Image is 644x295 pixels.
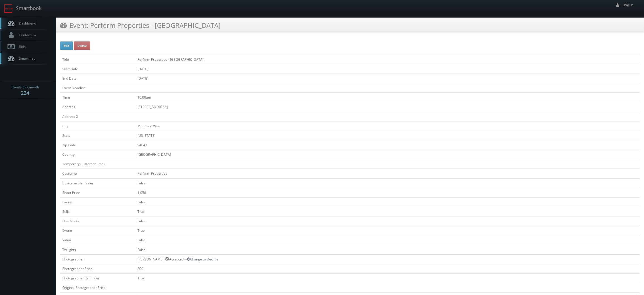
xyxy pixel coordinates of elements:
td: False [135,197,640,207]
td: City [60,121,135,131]
td: Panos [60,197,135,207]
td: [US_STATE] [135,131,640,140]
td: 1,050 [135,188,640,197]
td: True [135,226,640,235]
td: State [60,131,135,140]
td: Twilights [60,245,135,254]
span: Bids [16,44,26,49]
td: [PERSON_NAME] - Accepted -- [135,254,640,264]
td: True [135,207,640,216]
td: False [135,245,640,254]
td: Shoot Price [60,188,135,197]
span: Smartmap [16,56,35,61]
strong: 224 [21,89,29,96]
span: Events this month [11,84,39,90]
td: Title [60,55,135,64]
td: Perform Properties - [GEOGRAPHIC_DATA] [135,55,640,64]
button: Delete [74,42,90,50]
td: Headshots [60,216,135,226]
td: [STREET_ADDRESS] [135,102,640,112]
td: 94043 [135,140,640,150]
td: Zip Code [60,140,135,150]
td: Original Photographer Price [60,283,135,292]
span: Dashboard [16,21,36,26]
td: False [135,178,640,188]
td: Customer Reminder [60,178,135,188]
td: True [135,273,640,283]
td: End Date [60,74,135,83]
td: [DATE] [135,74,640,83]
td: Stills [60,207,135,216]
td: Video [60,235,135,245]
button: Edit [60,42,73,50]
h3: Event: Perform Properties - [GEOGRAPHIC_DATA] [60,20,221,30]
td: Photographer Price [60,264,135,273]
td: 10:00am [135,93,640,102]
span: Will [624,3,635,8]
td: Time [60,93,135,102]
td: [DATE] [135,64,640,74]
td: Temporary Customer Email [60,159,135,169]
td: Address [60,102,135,112]
img: smartbook-logo.png [4,4,13,13]
td: Customer [60,169,135,178]
td: Photographer [60,254,135,264]
td: 200 [135,264,640,273]
td: Perform Properties [135,169,640,178]
td: Country [60,150,135,159]
td: Drone [60,226,135,235]
td: Event Deadline [60,83,135,93]
td: Address 2 [60,112,135,121]
td: False [135,235,640,245]
td: Mountain View [135,121,640,131]
td: [GEOGRAPHIC_DATA] [135,150,640,159]
span: Contacts [16,33,38,37]
a: Change to Decline [187,257,218,262]
td: Start Date [60,64,135,74]
td: Photographer Reminder [60,273,135,283]
td: False [135,216,640,226]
